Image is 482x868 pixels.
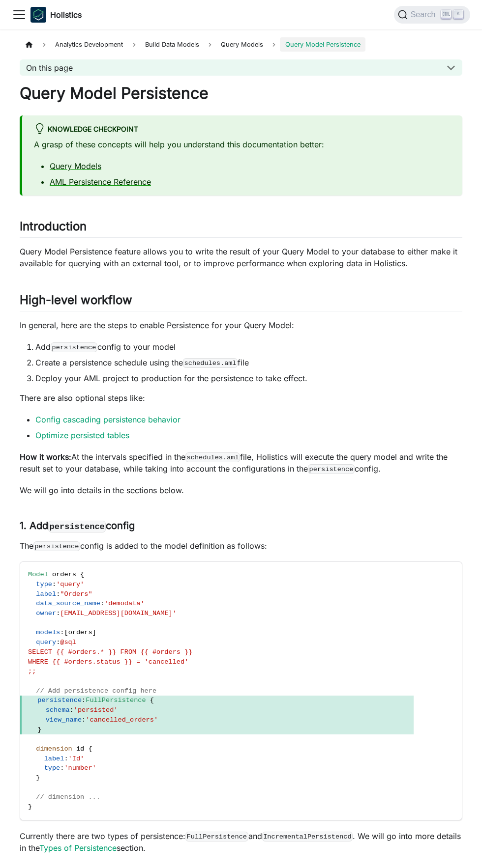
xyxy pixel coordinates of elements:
span: : [56,610,60,617]
span: data_source_name [36,600,100,607]
code: IncrementalPersistencd [262,832,353,841]
span: 'demodata' [104,600,145,607]
li: Add config to your model [35,341,462,353]
span: : [52,581,56,588]
span: [EMAIL_ADDRESS][DOMAIN_NAME]' [60,610,177,617]
p: At the intervals specified in the file, Holistics will execute the query model and write the resu... [20,451,462,475]
span: [ [64,629,68,636]
span: : [100,600,104,607]
code: FullPersistence [185,832,248,841]
p: The config is added to the model definition as follows: [20,540,462,552]
span: type [44,764,60,772]
span: Search [408,10,442,19]
p: There are also optional steps like: [20,392,462,404]
span: Query Models [221,41,263,48]
a: AML Persistence Reference [50,177,151,187]
a: Config cascading persistence behavior [35,415,181,424]
span: label [44,755,64,762]
p: In general, here are the steps to enable Persistence for your Query Model: [20,319,462,331]
span: 'Id' [68,755,85,762]
p: Query Model Persistence feature allows you to write the result of your Query Model to your databa... [20,246,462,269]
h2: Introduction [20,219,462,238]
div: Knowledge Checkpoint [34,123,451,136]
img: Holistics [30,7,46,23]
span: : [60,629,64,636]
span: { [150,697,154,704]
span: orders [52,571,76,578]
span: persistence [37,697,82,704]
button: Search (Ctrl+K) [394,6,470,24]
span: SELECT {{ #orders.* }} FROM {{ #orders }} [28,648,192,656]
span: { [80,571,84,578]
span: : [56,590,60,598]
span: } [36,774,40,782]
span: WHERE {{ #orders.status }} = 'cancelled' [28,658,188,666]
button: On this page [20,59,462,76]
li: Deploy your AML project to production for the persistence to take effect. [35,372,462,384]
span: } [28,803,32,811]
code: persistence [33,541,80,551]
code: schedules.aml [185,452,240,462]
span: // dimension ... [36,793,100,801]
span: : [70,706,74,714]
p: A grasp of these concepts will help you understand this documentation better: [34,139,451,150]
a: Optimize persisted tables [35,430,129,440]
code: persistence [51,342,97,352]
span: } [37,726,41,733]
span: 'persisted' [74,706,118,714]
p: We will go into details in the sections below. [20,484,462,496]
span: : [60,764,64,772]
span: view_name [46,716,82,724]
button: Toggle navigation bar [12,7,27,22]
a: HolisticsHolistics [30,7,82,23]
span: : [82,716,86,724]
span: 'number' [64,764,96,772]
span: : [82,697,86,704]
span: schema [46,706,70,714]
nav: Breadcrumbs [20,37,462,52]
span: Query Model Persistence [280,37,365,52]
span: 'cancelled_orders' [86,716,158,724]
span: Analytics Development [50,37,128,52]
code: persistence [308,464,355,474]
span: dimension [36,745,72,753]
span: Build Data Models [140,37,204,52]
span: : [56,639,60,646]
kbd: K [453,10,463,19]
span: type [36,581,52,588]
span: @sql [60,639,76,646]
span: models [36,629,60,636]
code: schedules.aml [183,358,238,368]
span: Model [28,571,48,578]
span: 'query' [56,581,84,588]
a: Types of Persistence [39,843,117,853]
b: Holistics [50,9,82,21]
span: { [88,745,92,753]
h3: 1. Add config [20,520,462,532]
code: persistence [48,521,106,532]
li: Create a persistence schedule using the file [35,357,462,368]
span: ;; [28,668,36,675]
span: : [64,755,68,762]
a: Query Models [216,37,268,52]
span: // Add persistence config here [36,687,156,695]
span: id [76,745,84,753]
span: "Orders" [60,590,92,598]
a: Query Models [50,161,101,171]
h2: High-level workflow [20,293,462,311]
span: label [36,590,56,598]
span: ] [92,629,96,636]
span: query [36,639,56,646]
h1: Query Model Persistence [20,84,462,103]
span: orders [68,629,92,636]
strong: How it works: [20,452,71,462]
span: FullPersistence [86,697,146,704]
span: owner [36,610,56,617]
p: Currently there are two types of persistence: and . We will go into more details in the section. [20,830,462,854]
a: Home page [20,37,38,52]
